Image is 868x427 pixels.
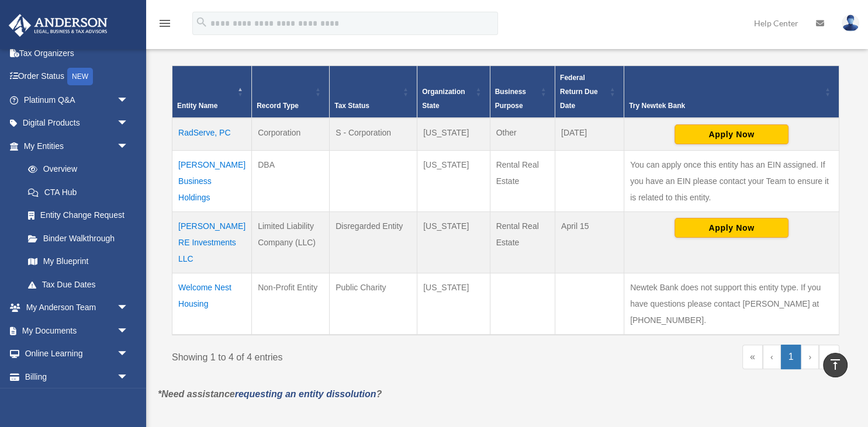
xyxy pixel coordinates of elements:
[117,319,140,343] span: arrow_drop_down
[819,345,839,369] a: Last
[252,212,330,273] td: Limited Liability Company (LLC)
[252,151,330,212] td: DBA
[555,66,624,119] th: Federal Return Due Date: Activate to sort
[117,342,140,366] span: arrow_drop_down
[8,342,146,366] a: Online Learningarrow_drop_down
[16,158,134,181] a: Overview
[235,389,376,399] a: requesting an entity dissolution
[16,250,140,273] a: My Blueprint
[763,345,781,369] a: Previous
[417,66,490,119] th: Organization State: Activate to sort
[172,151,252,212] td: [PERSON_NAME] Business Holdings
[158,20,172,30] a: menu
[16,273,140,296] a: Tax Due Dates
[675,218,789,238] button: Apply Now
[8,134,140,158] a: My Entitiesarrow_drop_down
[742,345,763,369] a: First
[8,365,146,388] a: Billingarrow_drop_down
[417,212,490,273] td: [US_STATE]
[490,66,555,119] th: Business Purpose: Activate to sort
[629,99,821,113] div: Try Newtek Bank
[560,74,598,110] span: Federal Return Due Date
[252,66,330,119] th: Record Type: Activate to sort
[172,66,252,119] th: Entity Name: Activate to invert sorting
[417,118,490,151] td: [US_STATE]
[117,365,140,389] span: arrow_drop_down
[16,204,140,227] a: Entity Change Request
[67,68,93,85] div: NEW
[842,15,859,32] img: User Pic
[8,296,146,320] a: My Anderson Teamarrow_drop_down
[490,151,555,212] td: Rental Real Estate
[5,14,111,37] img: Anderson Advisors Platinum Portal
[172,273,252,335] td: Welcome Nest Housing
[624,151,839,212] td: You can apply once this entity has an EIN assigned. If you have an EIN please contact your Team t...
[801,345,819,369] a: Next
[16,227,140,250] a: Binder Walkthrough
[675,124,789,144] button: Apply Now
[8,88,146,112] a: Platinum Q&Aarrow_drop_down
[117,134,140,158] span: arrow_drop_down
[330,118,417,151] td: S - Corporation
[252,273,330,335] td: Non-Profit Entity
[555,212,624,273] td: April 15
[823,353,848,377] a: vertical_align_top
[422,88,465,110] span: Organization State
[828,357,842,372] i: vertical_align_top
[172,212,252,273] td: [PERSON_NAME] RE Investments LLC
[16,180,140,204] a: CTA Hub
[252,118,330,151] td: Corporation
[495,88,526,110] span: Business Purpose
[117,88,140,112] span: arrow_drop_down
[417,273,490,335] td: [US_STATE]
[172,345,497,366] div: Showing 1 to 4 of 4 entries
[117,296,140,320] span: arrow_drop_down
[158,389,382,399] em: *Need assistance ?
[177,102,217,110] span: Entity Name
[334,102,369,110] span: Tax Status
[117,112,140,136] span: arrow_drop_down
[257,102,299,110] span: Record Type
[624,66,839,119] th: Try Newtek Bank : Activate to sort
[172,118,252,151] td: RadServe, PC
[417,151,490,212] td: [US_STATE]
[781,345,801,369] a: 1
[8,41,146,65] a: Tax Organizers
[8,65,146,89] a: Order StatusNEW
[624,273,839,335] td: Newtek Bank does not support this entity type. If you have questions please contact [PERSON_NAME]...
[8,112,146,135] a: Digital Productsarrow_drop_down
[330,273,417,335] td: Public Charity
[158,16,172,30] i: menu
[490,118,555,151] td: Other
[330,212,417,273] td: Disregarded Entity
[555,118,624,151] td: [DATE]
[490,212,555,273] td: Rental Real Estate
[330,66,417,119] th: Tax Status: Activate to sort
[8,319,146,342] a: My Documentsarrow_drop_down
[195,16,208,29] i: search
